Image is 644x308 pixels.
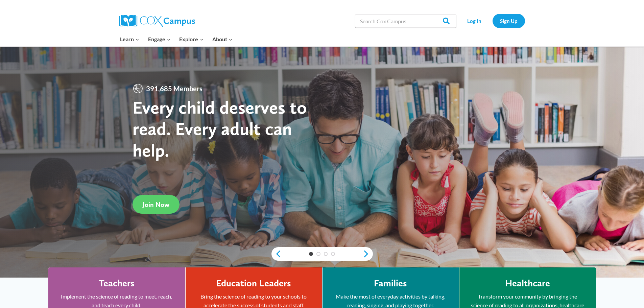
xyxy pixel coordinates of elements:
[316,252,320,256] a: 2
[143,83,205,94] span: 391,685 Members
[374,278,407,289] h4: Families
[133,195,180,214] a: Join Now
[271,250,282,258] a: previous
[148,35,171,44] span: Engage
[363,250,373,258] a: next
[505,278,550,289] h4: Healthcare
[355,14,456,28] input: Search Cox Campus
[216,278,291,289] h4: Education Leaders
[133,96,307,161] strong: Every child deserves to read. Every adult can help.
[119,15,195,27] img: Cox Campus
[120,35,139,44] span: Learn
[493,14,525,28] a: Sign Up
[324,252,328,256] a: 3
[99,278,135,289] h4: Teachers
[460,14,525,28] nav: Secondary Navigation
[309,252,313,256] a: 1
[179,35,204,44] span: Explore
[271,247,373,261] div: content slider buttons
[143,200,169,209] span: Join Now
[460,14,489,28] a: Log In
[331,252,335,256] a: 4
[116,32,237,46] nav: Primary Navigation
[212,35,233,44] span: About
